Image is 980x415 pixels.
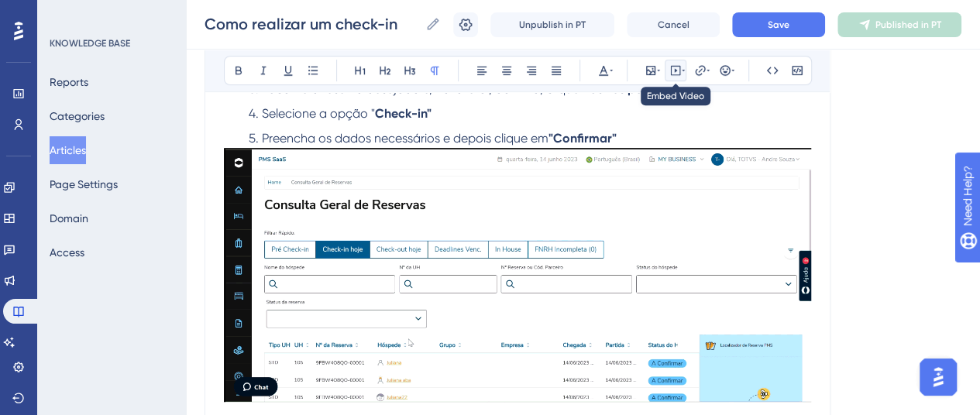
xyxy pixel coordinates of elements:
span: Published in PT [875,19,941,31]
span: Save [768,19,789,31]
span: Need Help? [36,4,97,22]
iframe: UserGuiding AI Assistant Launcher [915,354,961,400]
div: KNOWLEDGE BASE [50,37,130,50]
button: Categories [50,102,105,130]
button: Access [50,238,84,266]
button: Domain [50,204,88,232]
button: Articles [50,136,86,164]
button: Published in PT [837,12,961,37]
strong: "Confirmar" [548,131,617,146]
span: Unpublish in PT [519,19,586,31]
button: Cancel [627,12,720,37]
span: Preencha os dados necessários e depois clique em [262,131,548,146]
span: Selecione a opção " [262,106,375,121]
button: Reports [50,68,88,96]
button: Page Settings [50,170,118,198]
button: Unpublish in PT [490,12,614,37]
span: Cancel [658,19,689,31]
button: Save [732,12,825,37]
strong: Check-in" [375,106,432,121]
input: Article Name [205,13,419,35]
